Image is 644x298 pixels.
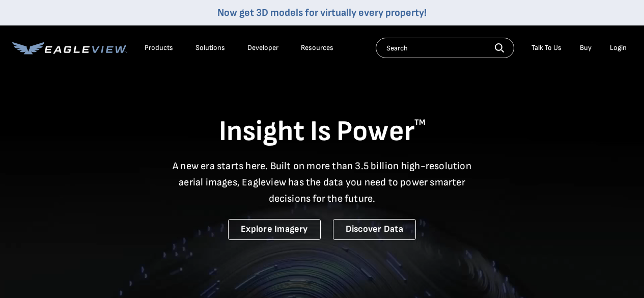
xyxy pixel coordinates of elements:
[145,43,173,52] div: Products
[195,43,225,52] div: Solutions
[610,43,627,52] div: Login
[217,7,427,19] a: Now get 3D models for virtually every property!
[12,114,632,150] h1: Insight Is Power
[531,43,562,52] div: Talk To Us
[301,43,333,52] div: Resources
[414,118,426,127] sup: TM
[580,43,592,52] a: Buy
[228,219,321,240] a: Explore Imagery
[166,158,478,207] p: A new era starts here. Built on more than 3.5 billion high-resolution aerial images, Eagleview ha...
[376,38,514,58] input: Search
[333,219,416,240] a: Discover Data
[247,43,278,52] a: Developer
